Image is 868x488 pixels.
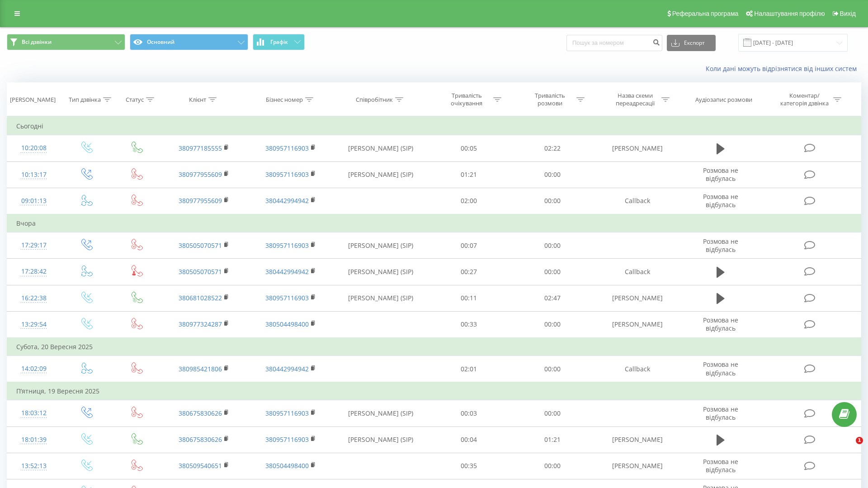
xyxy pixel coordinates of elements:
div: 18:03:12 [16,404,52,422]
div: 10:20:08 [16,139,52,157]
a: 380957116903 [265,170,309,179]
a: 380977955609 [179,196,222,205]
div: Співробітник [356,96,393,104]
td: 02:22 [510,135,594,161]
a: 380957116903 [265,294,309,302]
a: 380505070571 [179,267,222,276]
div: Назва схеми переадресації [611,92,659,107]
td: [PERSON_NAME] (SIP) [334,232,427,259]
a: 380957116903 [265,241,309,250]
div: Тривалість розмови [526,92,574,107]
td: 00:00 [510,453,594,479]
td: 00:05 [427,135,510,161]
div: Клієнт [189,96,206,104]
td: [PERSON_NAME] [594,453,681,479]
td: [PERSON_NAME] [594,311,681,338]
a: 380957116903 [265,435,309,444]
a: Коли дані можуть відрізнятися вiд інших систем [706,64,861,73]
a: 380504498400 [265,461,309,470]
div: Коментар/категорія дзвінка [778,92,831,107]
a: 380505070571 [179,241,222,250]
div: 13:52:13 [16,457,52,475]
td: 00:00 [510,311,594,338]
a: 380442994942 [265,365,309,373]
td: [PERSON_NAME] (SIP) [334,161,427,188]
span: Графік [270,39,288,45]
td: П’ятниця, 19 Вересня 2025 [7,382,861,400]
td: 00:04 [427,426,510,453]
td: 01:21 [427,161,510,188]
button: Графік [253,34,305,50]
span: Розмова не відбулась [703,237,738,254]
a: 380442994942 [265,267,309,276]
td: Callback [594,188,681,214]
div: 13:29:54 [16,316,52,333]
a: 380509540651 [179,461,222,470]
div: 17:29:17 [16,237,52,254]
div: Статус [126,96,144,104]
td: [PERSON_NAME] (SIP) [334,259,427,285]
button: Основний [130,34,248,50]
span: Розмова не відбулась [703,360,738,377]
td: Callback [594,356,681,383]
button: Експорт [667,35,716,51]
td: 00:00 [510,188,594,214]
td: 00:35 [427,453,510,479]
span: 1 [856,437,863,444]
div: 10:13:17 [16,166,52,184]
td: 01:21 [510,426,594,453]
td: [PERSON_NAME] [594,135,681,161]
span: Розмова не відбулась [703,166,738,183]
div: 18:01:39 [16,431,52,449]
td: 00:00 [510,161,594,188]
td: 02:47 [510,285,594,311]
td: 00:27 [427,259,510,285]
span: Розмова не відбулась [703,457,738,474]
a: 380957116903 [265,409,309,417]
a: 380985421806 [179,365,222,373]
td: Вчора [7,214,861,232]
td: 00:11 [427,285,510,311]
button: Всі дзвінки [7,34,125,50]
td: [PERSON_NAME] (SIP) [334,285,427,311]
span: Реферальна програма [672,10,739,17]
a: 380442994942 [265,196,309,205]
td: [PERSON_NAME] (SIP) [334,135,427,161]
div: 09:01:13 [16,192,52,210]
a: 380977324287 [179,320,222,328]
td: [PERSON_NAME] (SIP) [334,426,427,453]
iframe: Intercom live chat [837,437,859,459]
div: [PERSON_NAME] [10,96,56,104]
td: 02:01 [427,356,510,383]
td: 00:00 [510,232,594,259]
div: Тип дзвінка [69,96,101,104]
span: Розмова не відбулась [703,316,738,332]
td: Callback [594,259,681,285]
a: 380675830626 [179,409,222,417]
td: [PERSON_NAME] [594,426,681,453]
input: Пошук за номером [566,35,662,51]
span: Налаштування профілю [754,10,825,17]
a: 380977185555 [179,144,222,152]
td: 00:00 [510,259,594,285]
a: 380681028522 [179,294,222,302]
div: 17:28:42 [16,263,52,280]
td: 00:33 [427,311,510,338]
span: Розмова не відбулась [703,405,738,422]
a: 380977955609 [179,170,222,179]
span: Вихід [840,10,856,17]
td: 00:07 [427,232,510,259]
div: 14:02:09 [16,360,52,378]
td: Субота, 20 Вересня 2025 [7,338,861,356]
a: 380957116903 [265,144,309,152]
a: 380675830626 [179,435,222,444]
td: 00:03 [427,400,510,426]
span: Всі дзвінки [22,38,52,46]
div: Бізнес номер [266,96,303,104]
td: [PERSON_NAME] [594,285,681,311]
div: Тривалість очікування [443,92,491,107]
td: 00:00 [510,400,594,426]
td: [PERSON_NAME] (SIP) [334,400,427,426]
td: 00:00 [510,356,594,383]
a: 380504498400 [265,320,309,328]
